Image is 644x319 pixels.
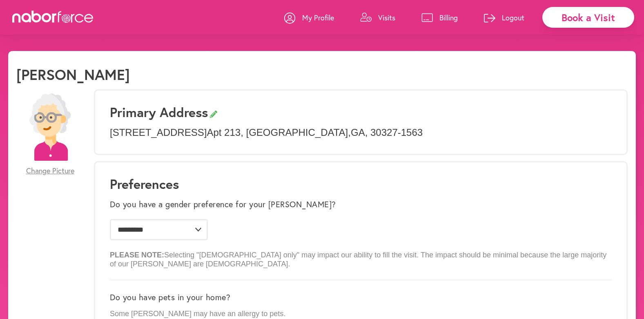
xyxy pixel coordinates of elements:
[110,199,336,209] label: Do you have a gender preference for your [PERSON_NAME]?
[360,5,395,30] a: Visits
[16,66,130,83] h1: [PERSON_NAME]
[110,251,164,259] b: PLEASE NOTE:
[26,166,74,175] span: Change Picture
[110,292,230,302] label: Do you have pets in your home?
[378,13,395,22] p: Visits
[421,5,458,30] a: Billing
[284,5,334,30] a: My Profile
[110,176,612,192] h1: Preferences
[439,13,458,22] p: Billing
[16,93,84,161] img: efc20bcf08b0dac87679abea64c1faab.png
[484,5,524,30] a: Logout
[502,13,524,22] p: Logout
[110,104,612,120] h3: Primary Address
[542,7,634,28] div: Book a Visit
[302,13,334,22] p: My Profile
[110,310,612,319] p: Some [PERSON_NAME] may have an allergy to pets.
[110,127,612,139] p: [STREET_ADDRESS] Apt 213 , [GEOGRAPHIC_DATA] , GA , 30327-1563
[110,244,612,268] p: Selecting "[DEMOGRAPHIC_DATA] only" may impact our ability to fill the visit. The impact should b...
